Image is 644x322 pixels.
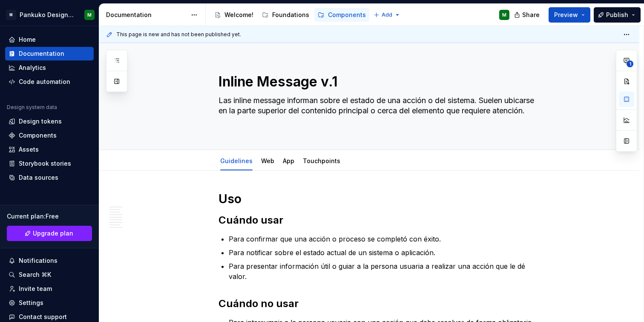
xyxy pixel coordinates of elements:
[116,31,241,38] span: This page is new and has not been published yet.
[19,285,52,293] div: Invite team
[217,152,256,170] div: Guidelines
[5,171,94,184] a: Data sources
[19,256,57,265] div: Notifications
[382,11,392,18] span: Add
[19,270,51,279] div: Search ⌘K
[6,10,16,20] div: M
[5,33,94,46] a: Home
[7,226,92,241] a: Upgrade plan
[5,282,94,296] a: Invite team
[87,11,92,18] div: M
[218,192,241,206] strong: Uso
[19,145,39,154] div: Assets
[5,115,94,128] a: Design tokens
[371,9,403,21] button: Add
[19,131,57,140] div: Components
[258,152,278,170] div: Web
[5,47,94,60] a: Documentation
[5,75,94,89] a: Code automation
[5,61,94,75] a: Analytics
[5,254,94,267] button: Notifications
[211,8,257,22] a: Welcome!
[19,173,58,182] div: Data sources
[229,247,540,258] p: Para notificar sobre el estado actual de un sistema o aplicación.
[211,6,369,23] div: Page tree
[33,229,73,238] span: Upgrade plan
[5,143,94,156] a: Assets
[19,49,64,58] div: Documentation
[5,268,94,282] button: Search ⌘K
[20,11,74,19] div: Pankuko Design System
[299,152,344,170] div: Touchpoints
[5,296,94,310] a: Settings
[328,11,366,19] div: Components
[522,11,540,19] span: Share
[220,157,253,164] a: Guidelines
[217,94,539,128] textarea: Las inline message informan sobre el estado de una acción o del sistema. Suelen ubicarse en la pa...
[106,11,187,19] div: Documentation
[606,11,628,19] span: Publish
[272,11,309,19] div: Foundations
[229,234,540,244] p: Para confirmar que una acción o proceso se completó con éxito.
[502,11,506,18] div: M
[283,157,294,164] a: App
[19,78,70,86] div: Code automation
[314,8,369,22] a: Components
[303,157,340,164] a: Touchpoints
[19,35,36,44] div: Home
[510,7,545,23] button: Share
[554,11,578,19] span: Preview
[229,261,540,282] p: Para presentar información útil o guiar a la persona usuaria a realizar una acción que le dé valor.
[7,212,92,221] div: Current plan : Free
[19,313,67,321] div: Contact support
[594,7,641,23] button: Publish
[217,72,539,92] textarea: Inline Message v.1
[279,152,298,170] div: App
[2,6,97,24] button: MPankuko Design SystemM
[5,157,94,170] a: Storybook stories
[259,8,313,22] a: Foundations
[19,159,71,168] div: Storybook stories
[5,129,94,142] a: Components
[549,7,590,23] button: Preview
[19,299,43,307] div: Settings
[218,297,299,310] strong: Cuándo no usar
[224,11,253,19] div: Welcome!
[261,157,274,164] a: Web
[19,63,46,72] div: Analytics
[7,104,57,111] div: Design system data
[19,117,62,126] div: Design tokens
[218,214,283,226] strong: Cuándo usar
